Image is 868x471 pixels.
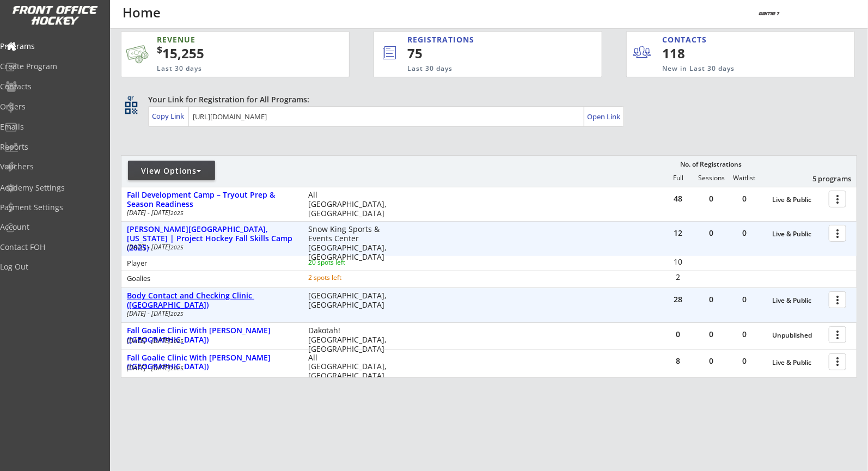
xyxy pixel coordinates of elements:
[662,357,694,365] div: 8
[127,365,294,371] div: [DATE] - [DATE]
[829,326,846,343] button: more_vert
[662,331,694,338] div: 0
[695,331,728,338] div: 0
[127,191,297,209] div: Fall Development Camp – Tryout Prep & Season Readiness
[695,229,728,237] div: 0
[308,191,394,218] div: All [GEOGRAPHIC_DATA], [GEOGRAPHIC_DATA]
[157,34,297,45] div: REVENUE
[127,210,294,216] div: [DATE] - [DATE]
[308,259,378,266] div: 20 spots left
[772,297,823,304] div: Live & Public
[695,195,728,203] div: 0
[128,166,215,176] div: View Options
[695,357,728,365] div: 0
[728,229,761,237] div: 0
[407,64,558,74] div: Last 30 days
[127,338,294,344] div: [DATE] - [DATE]
[662,273,694,281] div: 2
[772,359,823,366] div: Live & Public
[124,94,137,101] div: qr
[170,337,184,345] em: 2025
[587,109,621,124] a: Open Link
[127,225,297,252] div: [PERSON_NAME][GEOGRAPHIC_DATA], [US_STATE] | Project Hockey Fall Skills Camp (2025)
[148,94,823,105] div: Your Link for Registration for All Programs:
[772,332,823,339] div: Unpublished
[123,100,139,116] button: qr_code
[587,112,621,121] div: Open Link
[127,326,297,345] div: Fall Goalie Clinic With [PERSON_NAME] ([GEOGRAPHIC_DATA])
[308,326,394,353] div: Dakotah! [GEOGRAPHIC_DATA], [GEOGRAPHIC_DATA]
[829,353,846,370] button: more_vert
[772,196,823,204] div: Live & Public
[308,225,394,261] div: Snow King Sports & Events Center [GEOGRAPHIC_DATA], [GEOGRAPHIC_DATA]
[662,229,694,237] div: 12
[157,44,315,63] div: 15,255
[127,310,294,317] div: [DATE] - [DATE]
[662,34,712,45] div: CONTACTS
[170,364,184,372] em: 2025
[677,161,745,168] div: No. of Registrations
[308,291,394,310] div: [GEOGRAPHIC_DATA], [GEOGRAPHIC_DATA]
[829,291,846,308] button: more_vert
[662,195,694,203] div: 48
[127,260,294,267] div: Player
[170,310,184,317] em: 2025
[662,44,729,63] div: 118
[728,331,761,338] div: 0
[662,64,804,74] div: New in Last 30 days
[795,174,852,183] div: 5 programs
[127,244,294,250] div: [DATE] - [DATE]
[308,353,394,381] div: All [GEOGRAPHIC_DATA], [GEOGRAPHIC_DATA]
[829,191,846,207] button: more_vert
[829,225,846,242] button: more_vert
[170,243,184,251] em: 2025
[127,275,294,282] div: Goalies
[407,44,566,63] div: 75
[695,174,728,182] div: Sessions
[728,296,761,303] div: 0
[308,274,378,281] div: 2 spots left
[728,174,761,182] div: Waitlist
[127,291,297,310] div: Body Contact and Checking Clinic ([GEOGRAPHIC_DATA])
[662,258,694,266] div: 10
[127,353,297,372] div: Fall Goalie Clinic With [PERSON_NAME] ([GEOGRAPHIC_DATA])
[170,209,184,217] em: 2025
[662,296,694,303] div: 28
[157,43,162,56] sup: $
[772,230,823,238] div: Live & Public
[728,195,761,203] div: 0
[695,296,728,303] div: 0
[157,64,297,74] div: Last 30 days
[728,357,761,365] div: 0
[662,174,695,182] div: Full
[407,34,552,45] div: REGISTRATIONS
[152,111,186,121] div: Copy Link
